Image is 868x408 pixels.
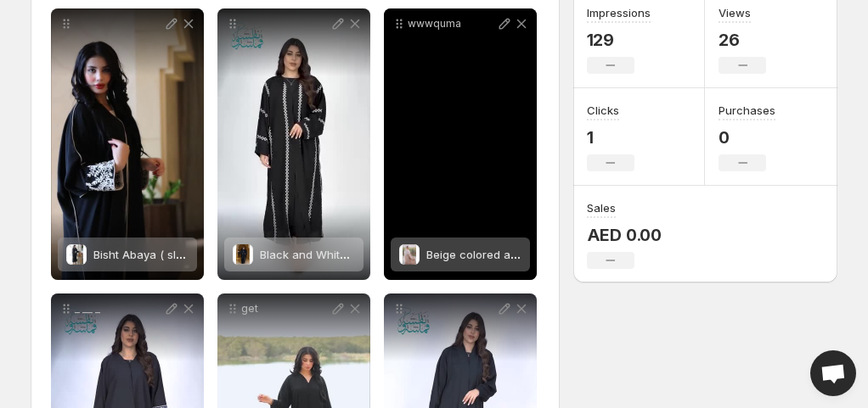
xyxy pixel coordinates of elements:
[587,102,619,119] h3: Clicks
[93,248,264,261] span: Bisht Abaya ( sleeve patterned )
[260,248,412,261] span: Black and White Bisht abaya
[426,248,537,261] span: Beige colored abaya
[51,8,204,280] div: Bisht Abaya ( sleeve patterned )Bisht Abaya ( sleeve patterned )
[384,8,537,280] div: wwwqumaBeige colored abayaBeige colored abaya
[587,4,651,21] h3: Impressions
[719,30,766,50] p: 26
[587,199,616,216] h3: Sales
[719,4,751,21] h3: Views
[587,127,634,148] p: 1
[408,17,496,31] p: wwwquma
[217,8,370,280] div: Black and White Bisht abayaBlack and White Bisht abaya
[719,102,775,119] h3: Purchases
[75,302,163,316] p: _ __ _
[587,30,651,50] p: 129
[241,302,330,316] p: get
[587,225,662,245] p: AED 0.00
[719,127,775,148] p: 0
[810,350,856,396] a: Open chat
